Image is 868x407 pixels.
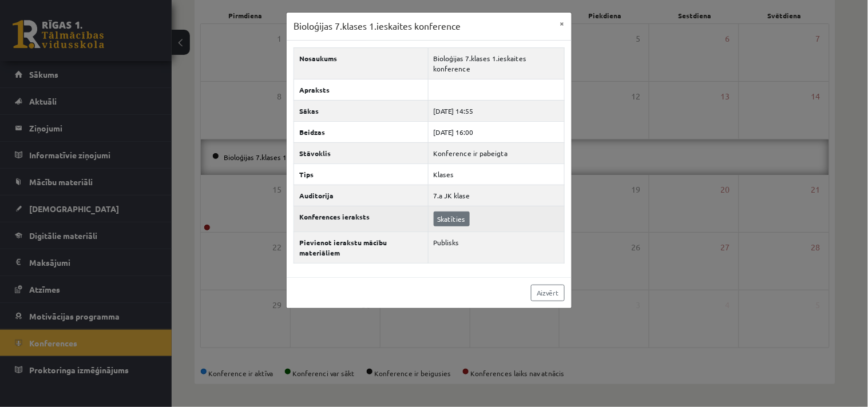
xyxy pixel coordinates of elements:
[294,163,429,185] th: Tips
[531,285,565,301] a: Aizvērt
[428,232,564,263] td: Publisks
[428,163,564,185] td: Klases
[428,121,564,142] td: [DATE] 16:00
[428,100,564,121] td: [DATE] 14:55
[428,47,564,79] td: Bioloģijas 7.klases 1.ieskaites konference
[294,79,429,100] th: Apraksts
[428,185,564,206] td: 7.a JK klase
[294,185,429,206] th: Auditorija
[294,206,429,232] th: Konferences ieraksts
[294,19,461,33] h3: Bioloģijas 7.klases 1.ieskaites konference
[294,47,429,79] th: Nosaukums
[434,212,470,226] a: Skatīties
[294,100,429,121] th: Sākas
[428,142,564,163] td: Konference ir pabeigta
[294,121,429,142] th: Beidzas
[294,232,429,263] th: Pievienot ierakstu mācību materiāliem
[294,142,429,163] th: Stāvoklis
[553,13,572,34] button: ×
